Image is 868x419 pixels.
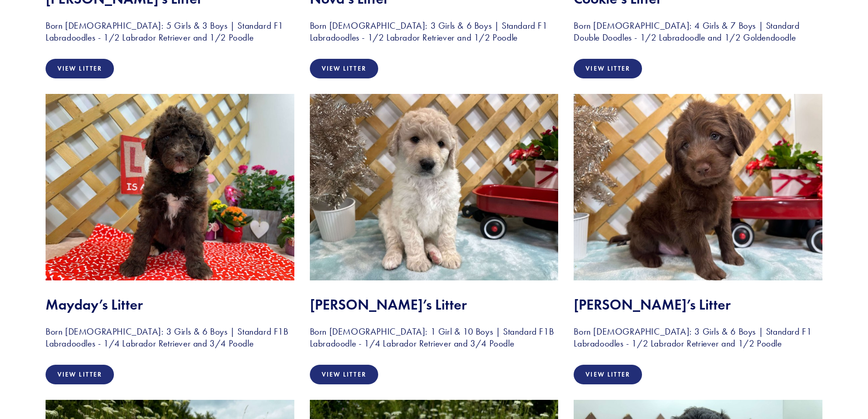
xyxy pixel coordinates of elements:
h3: Born [DEMOGRAPHIC_DATA]: 5 Girls & 3 Boys | Standard F1 Labradoodles - 1/2 Labrador Retriever and... [46,20,294,43]
h3: Born [DEMOGRAPHIC_DATA]: 4 Girls & 7 Boys | Standard Double Doodles - 1/2 Labradoodle and 1/2 Gol... [574,20,822,43]
h3: Born [DEMOGRAPHIC_DATA]: 3 Girls & 6 Boys | Standard F1 Labradoodles - 1/2 Labrador Retriever and... [574,326,822,349]
a: View Litter [310,59,378,78]
h2: [PERSON_NAME]’s Litter [310,296,559,313]
h3: Born [DEMOGRAPHIC_DATA]: 3 Girls & 6 Boys | Standard F1 Labradoodles - 1/2 Labrador Retriever and... [310,20,559,43]
h2: Mayday’s Litter [46,296,294,313]
a: View Litter [46,365,114,384]
a: View Litter [574,59,642,78]
a: View Litter [310,365,378,384]
h3: Born [DEMOGRAPHIC_DATA]: 1 Girl & 10 Boys | Standard F1B Labradoodle - 1/4 Labrador Retriever and... [310,326,559,349]
h3: Born [DEMOGRAPHIC_DATA]: 3 Girls & 6 Boys | Standard F1B Labradoodles - 1/4 Labrador Retriever an... [46,326,294,349]
a: View Litter [574,365,642,384]
a: View Litter [46,59,114,78]
h2: [PERSON_NAME]’s Litter [574,296,822,313]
